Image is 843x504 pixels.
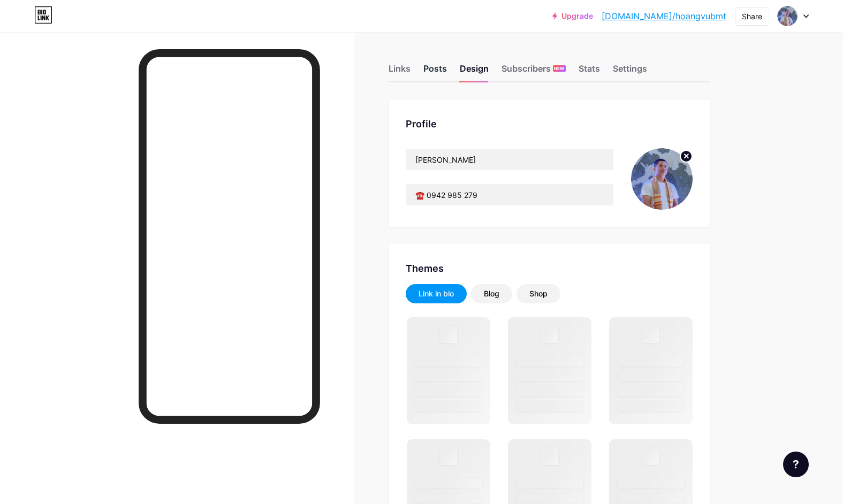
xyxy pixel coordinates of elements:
[529,288,548,299] div: Shop
[777,6,798,26] img: Giả Hoàng Vũ
[423,62,447,81] div: Posts
[406,149,613,170] input: Name
[602,10,726,22] a: [DOMAIN_NAME]/hoangvubmt
[419,288,454,299] div: Link in bio
[579,62,600,81] div: Stats
[406,261,693,276] div: Themes
[389,62,411,81] div: Links
[554,65,564,72] span: NEW
[742,11,762,22] div: Share
[484,288,499,299] div: Blog
[406,117,693,131] div: Profile
[613,62,647,81] div: Settings
[631,148,693,210] img: Giả Hoàng Vũ
[502,62,566,81] div: Subscribers
[552,12,593,20] a: Upgrade
[460,62,489,81] div: Design
[406,184,613,205] input: Bio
